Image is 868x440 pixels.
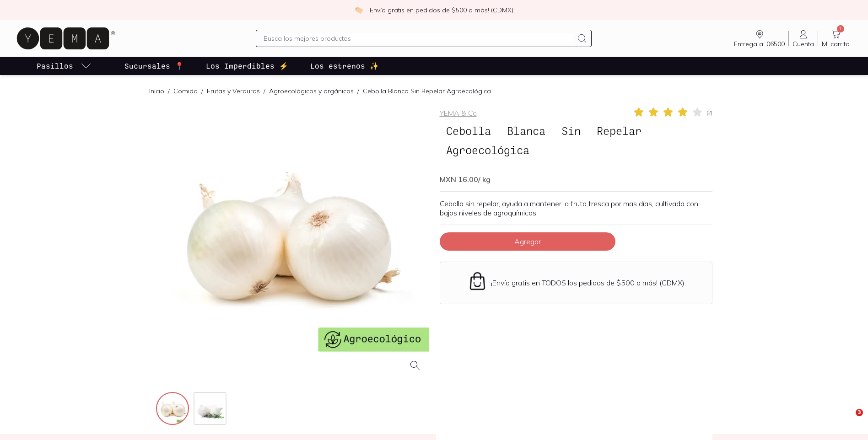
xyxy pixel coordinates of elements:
[35,57,93,75] a: pasillo-todos-link
[149,87,164,95] a: Inicio
[514,237,541,246] span: Agregar
[818,29,853,48] a: 1Mi carrito
[204,57,290,75] a: Los Imperdibles ⚡️
[822,40,850,48] span: Mi carrito
[706,110,712,115] span: ( 2 )
[355,6,363,14] img: check
[354,86,363,96] span: /
[264,33,572,44] input: Busca los mejores productos
[206,60,288,71] p: Los Imperdibles ⚡️
[368,5,513,15] p: ¡Envío gratis en pedidos de $500 o más! (CDMX)
[837,409,859,431] iframe: Intercom live chat
[310,60,379,71] p: Los estrenos ✨
[468,271,487,291] img: Envío
[173,87,198,95] a: Comida
[198,86,207,96] span: /
[157,393,190,426] img: cebolla-blanca_2d02d120-067f-4204-9872-8af1b0728fcb=fwebp-q70-w256
[194,393,227,426] img: cebolla_4a6a5449-138a-46af-a7dc-59ea05b83e46=fwebp-q70-w256
[207,87,260,95] a: Frutas y Verduras
[124,60,184,71] p: Sucursales 📍
[590,122,648,140] span: Repelar
[491,278,685,287] p: ¡Envío gratis en TODOS los pedidos de $500 o más! (CDMX)
[440,122,497,140] span: Cebolla
[837,25,844,32] span: 1
[363,86,491,96] p: Cebolla Blanca Sin Repelar Agroecológica
[123,57,186,75] a: Sucursales 📍
[555,122,587,140] span: Sin
[501,122,552,140] span: Blanca
[440,141,536,159] span: Agroecológica
[308,57,381,75] a: Los estrenos ✨
[734,40,785,48] span: Entrega a: 06500
[164,86,173,96] span: /
[730,29,788,48] a: Entrega a: 06500
[440,199,712,217] p: Cebolla sin repelar, ayuda a mantener la fruta fresca por mas días, cultivada con bajos niveles d...
[440,175,491,184] span: MXN 16.00 / kg
[440,232,615,251] button: Agregar
[789,29,818,48] a: Cuenta
[856,409,863,416] span: 3
[793,40,814,48] span: Cuenta
[37,60,73,71] p: Pasillos
[440,108,477,118] a: YEMA & Co
[269,87,354,95] a: Agroecológicos y orgánicos
[260,86,269,96] span: /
